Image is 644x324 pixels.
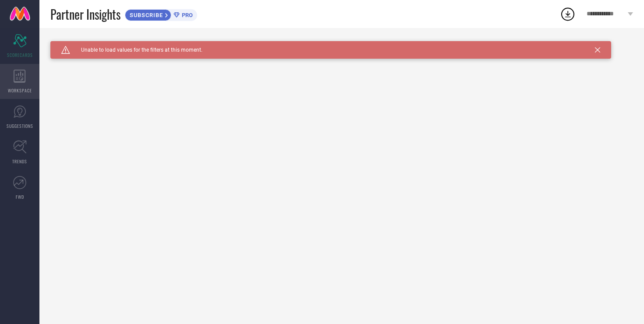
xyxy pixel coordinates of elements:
[70,47,202,53] span: Unable to load values for the filters at this moment.
[50,5,120,23] span: Partner Insights
[125,7,197,21] a: SUBSCRIBEPRO
[16,194,24,200] span: FWD
[7,123,33,129] span: SUGGESTIONS
[180,12,193,18] span: PRO
[12,158,27,165] span: TRENDS
[8,87,32,94] span: WORKSPACE
[125,12,165,18] span: SUBSCRIBE
[7,52,33,58] span: SCORECARDS
[50,41,633,48] div: Unable to load filters at this moment. Please try later.
[560,6,576,22] div: Open download list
